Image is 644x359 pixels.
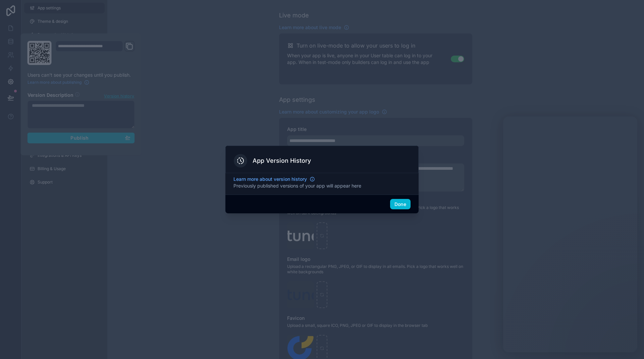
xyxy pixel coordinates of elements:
button: Done [390,199,411,210]
div: Previously published versions of your app will appear here [233,176,411,189]
iframe: Intercom live chat [503,117,637,352]
a: Learn more about version history [233,176,315,183]
h3: App Version History [253,157,311,165]
span: Learn more about version history [233,176,307,183]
